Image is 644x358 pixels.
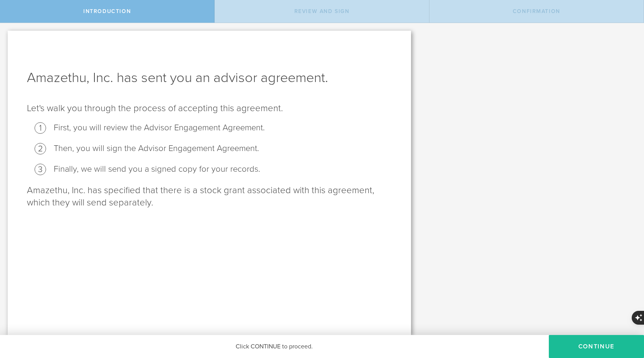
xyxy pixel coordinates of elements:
[549,335,644,358] button: Continue
[27,102,392,115] p: Let's walk you through the process of accepting this agreement.
[54,143,392,154] li: Then, you will sign the Advisor Engagement Agreement.
[27,69,392,87] h1: Amazethu, Inc. has sent you an advisor agreement.
[54,164,392,175] li: Finally, we will send you a signed copy for your records.
[27,184,392,209] p: Amazethu, Inc. has specified that there is a stock grant associated with this agreement, which th...
[54,122,392,133] li: First, you will review the Advisor Engagement Agreement.
[83,8,131,15] span: Introduction
[513,8,560,15] span: Confirmation
[294,8,350,15] span: Review and Sign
